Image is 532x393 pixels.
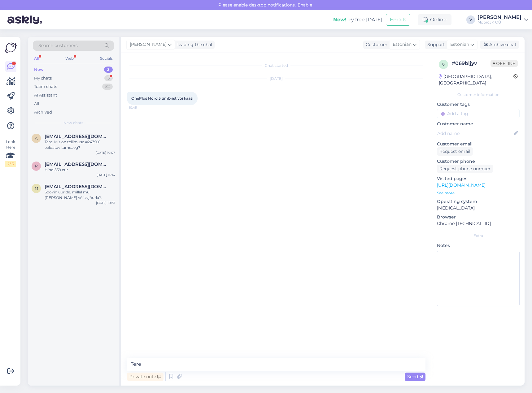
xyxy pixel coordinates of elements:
[437,158,520,165] p: Customer phone
[96,201,115,205] div: [DATE] 10:33
[34,84,57,90] div: Team chats
[437,141,520,147] p: Customer email
[466,15,475,24] div: V
[127,76,425,81] div: [DATE]
[477,15,521,20] div: [PERSON_NAME]
[104,75,113,81] div: 5
[363,41,387,48] div: Customer
[45,189,115,201] div: Soovin uurida, millal mu [PERSON_NAME] võiks jõuda? Tellimisest on üle 3nädala möödas juba. Telli...
[34,67,44,73] div: New
[437,165,493,173] div: Request phone number
[386,14,410,26] button: Emails
[393,41,412,48] span: Estonian
[34,75,52,81] div: My chats
[34,92,57,98] div: AI Assistant
[437,121,520,127] p: Customer name
[131,96,193,101] span: OnePlus Nord 5 ümbrist või kaasi
[127,373,164,381] div: Private note
[437,130,512,137] input: Add name
[333,16,383,24] div: Try free [DATE]:
[437,109,520,118] input: Add a tag
[437,147,473,156] div: Request email
[45,139,115,150] div: Tere! Mis on tellimuse #243901 eeldatav tarneaeg?
[437,233,520,239] div: Extra
[45,134,109,139] span: annabel.sagen@gmail.com
[437,175,520,182] p: Visited pages
[130,41,167,48] span: [PERSON_NAME]
[477,20,521,25] div: Mobix JK OÜ
[99,54,114,63] div: Socials
[45,162,109,167] span: ranna8728@gmail.com
[127,63,425,68] div: Chat started
[102,84,113,90] div: 52
[45,167,115,173] div: Hind 559 eur
[35,136,38,140] span: a
[33,54,40,63] div: All
[129,105,152,110] span: 10:45
[407,374,423,379] span: Send
[296,2,314,8] span: Enable
[63,120,83,126] span: New chats
[437,214,520,220] p: Browser
[34,109,52,115] div: Archived
[425,41,445,48] div: Support
[35,164,38,168] span: r
[127,358,425,371] textarea: Tere
[418,14,451,25] div: Online
[439,73,513,86] div: [GEOGRAPHIC_DATA], [GEOGRAPHIC_DATA]
[450,41,469,48] span: Estonian
[64,54,75,63] div: Web
[452,60,491,67] div: # 069bljyv
[437,205,520,211] p: [MEDICAL_DATA]
[5,161,16,167] div: 2 / 3
[97,173,115,177] div: [DATE] 15:14
[333,17,347,23] b: New!
[96,150,115,155] div: [DATE] 10:07
[437,190,520,196] p: See more ...
[34,101,39,107] div: All
[480,41,519,49] div: Archive chat
[104,67,113,73] div: 3
[45,184,109,189] span: mirjam.talts@hotmail.com
[437,101,520,108] p: Customer tags
[5,42,17,54] img: Askly Logo
[437,182,486,188] a: [URL][DOMAIN_NAME]
[35,186,38,191] span: m
[437,242,520,249] p: Notes
[442,62,445,67] span: 0
[5,139,16,167] div: Look Here
[437,220,520,227] p: Chrome [TECHNICAL_ID]
[437,92,520,97] div: Customer information
[38,42,78,49] span: Search customers
[477,15,528,25] a: [PERSON_NAME]Mobix JK OÜ
[491,60,518,67] span: Offline
[175,41,213,48] div: leading the chat
[437,198,520,205] p: Operating system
